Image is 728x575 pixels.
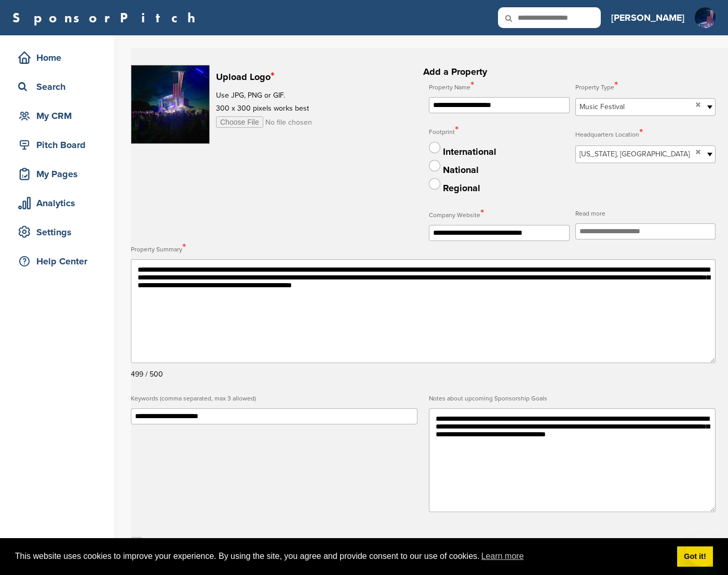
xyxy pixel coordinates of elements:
[480,549,525,564] a: learn more about cookies
[611,10,684,25] h3: [PERSON_NAME]
[686,533,720,567] iframe: Button to launch messaging window
[16,48,104,67] div: Home
[131,241,716,257] label: Property Summary
[16,136,104,154] div: Pitch Board
[131,367,716,381] div: 499 / 500
[16,165,104,183] div: My Pages
[216,102,375,115] p: 300 x 300 pixels works best
[10,46,104,70] a: Home
[575,126,716,142] label: Headquarters Location
[131,65,209,143] img: IMG_1921.JPG
[15,549,669,564] span: This website uses cookies to improve your experience. By using the site, you agree and provide co...
[443,145,496,159] div: International
[429,124,569,139] label: Footprint
[575,207,716,221] label: Read more
[16,106,104,125] div: My CRM
[429,207,569,222] label: Company Website
[12,11,202,24] a: SponsorPitch
[579,148,692,161] span: [US_STATE], [GEOGRAPHIC_DATA]
[216,89,375,102] p: Use JPG, PNG or GIF.
[579,101,692,113] span: Music Festival
[216,70,375,84] h2: Upload Logo
[10,104,104,128] a: My CRM
[443,181,480,195] div: Regional
[575,79,716,95] label: Property Type
[10,249,104,273] a: Help Center
[16,223,104,242] div: Settings
[16,194,104,212] div: Analytics
[16,252,104,271] div: Help Center
[611,6,684,29] a: [PERSON_NAME]
[131,392,417,406] label: Keywords (comma separated, max 3 allowed)
[429,392,716,406] label: Notes about upcoming Sponsorship Goals
[677,546,713,567] a: dismiss cookie message
[443,163,479,177] div: National
[10,162,104,186] a: My Pages
[10,220,104,244] a: Settings
[10,75,104,99] a: Search
[10,133,104,157] a: Pitch Board
[146,537,417,563] p: Yes, I currently am employed by this property and am authorized to sell sponsorships on its behalf.
[429,79,569,95] label: Property Name
[10,191,104,215] a: Analytics
[16,77,104,96] div: Search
